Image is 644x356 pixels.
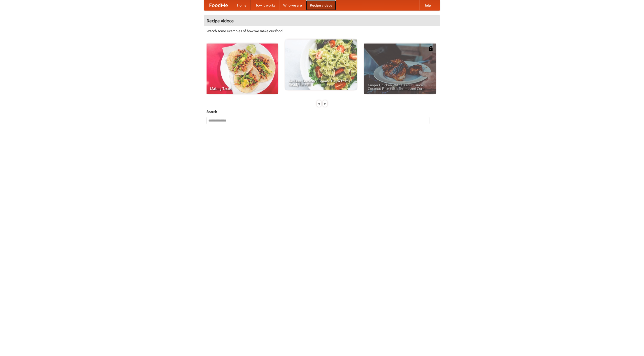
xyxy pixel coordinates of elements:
a: Making Tacos [207,44,278,94]
a: How it works [251,0,279,10]
a: An Easy, Summery Tomato Pasta That's Ready for Fall [285,39,357,90]
div: » [323,100,327,107]
img: 483408.png [428,46,433,51]
a: Recipe videos [306,0,336,10]
p: Watch some examples of how we make our food! [207,28,437,33]
a: FoodMe [204,0,233,10]
a: Help [419,0,435,10]
h4: Recipe videos [204,16,440,26]
a: Home [233,0,251,10]
span: An Easy, Summery Tomato Pasta That's Ready for Fall [289,79,353,86]
h5: Search [207,109,437,114]
a: Who we are [279,0,306,10]
span: Making Tacos [210,87,274,90]
div: « [317,100,321,107]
